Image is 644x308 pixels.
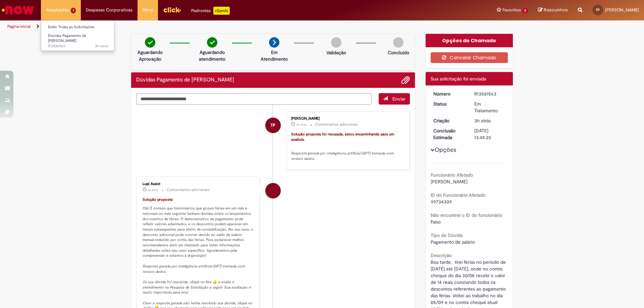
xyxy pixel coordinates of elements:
img: check-circle-green.png [207,37,217,48]
div: [DATE] 13:45:23 [474,127,505,141]
span: Rascunhos [544,7,568,13]
p: Validação [326,49,346,56]
span: 2 [522,8,528,13]
span: Dúvidas Pagamento de [PERSON_NAME] [48,33,86,44]
em: Resposta gerada por inteligência artificial (GPT) treinada com nossos dados. [291,151,394,161]
div: Padroniza [191,7,230,15]
img: arrow-next.png [269,37,279,48]
a: Página inicial [7,24,31,29]
span: [PERSON_NAME] [605,7,639,13]
dt: Criação [428,117,470,124]
a: Exibir Todas as Solicitações [41,23,115,31]
span: Despesas Corporativas [86,7,132,13]
span: Sua solicitação foi enviada [431,76,486,82]
dt: Status [428,101,470,107]
span: 99734309 [431,199,452,205]
span: More [143,7,153,13]
img: img-circle-grey.png [393,37,404,48]
div: Lupi Assist [265,183,281,198]
div: R13581563 [474,90,505,97]
span: R13581563 [48,44,108,49]
a: Rascunhos [538,7,568,13]
button: Adicionar anexos [401,76,410,84]
p: Concluído [388,49,409,56]
img: ServiceNow [1,3,35,17]
span: TP [596,8,600,12]
p: +GenAi [213,7,230,15]
b: Funcionário Afetado [431,172,473,178]
small: Comentários adicionais [167,187,210,193]
time: 30/09/2025 13:45:30 [296,123,307,127]
span: [PERSON_NAME] [431,179,468,185]
time: 30/09/2025 13:44:36 [148,188,158,192]
ul: Requisições [41,20,114,51]
div: Em Tratamento [474,101,505,114]
span: 3h atrás [95,44,108,49]
b: ID do Funcionário Afetado [431,192,485,198]
div: Thiago Henrique Diniz Pereira [265,118,281,133]
a: Aberto R13581563 : Dúvidas Pagamento de Salário [41,32,115,47]
b: Descrição [431,252,452,258]
img: click_logo_yellow_360x200.png [163,5,181,15]
span: Falso [431,219,441,225]
span: 3h atrás [148,188,158,192]
dt: Número [428,90,470,97]
div: [PERSON_NAME] [291,117,403,121]
span: Pagamento de salário [431,239,475,245]
span: Requisições [46,7,69,13]
button: Enviar [379,93,410,105]
span: TP [270,117,275,133]
ul: Trilhas de página [5,20,424,33]
p: Aguardando Aprovação [134,49,166,62]
font: Solução proposta foi recusada, estou encaminhando para um analista. [291,132,395,142]
span: Enviar [392,96,406,102]
h2: Dúvidas Pagamento de Salário Histórico de tíquete [136,77,234,83]
div: Opções do Chamado [426,34,513,47]
div: 30/09/2025 13:44:26 [474,117,505,124]
img: img-circle-grey.png [331,37,341,48]
small: Comentários adicionais [315,122,358,127]
img: check-circle-green.png [145,37,155,48]
div: Lupi Assist [143,182,254,186]
button: Cancelar Chamado [431,52,508,63]
span: Favoritos [502,7,521,13]
p: Em Atendimento [258,49,290,62]
p: Aguardando atendimento [196,49,228,62]
time: 30/09/2025 13:44:26 [474,118,491,124]
textarea: Digite sua mensagem aqui... [136,93,372,105]
b: Não encontrei o ID do funcionário [431,212,502,218]
span: 1 [71,8,76,13]
span: 3h atrás [474,118,491,124]
font: Solução proposta: [143,197,173,202]
dt: Conclusão Estimada [428,127,470,141]
span: 3h atrás [296,123,307,127]
b: Tipo de Dúvida [431,232,463,238]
